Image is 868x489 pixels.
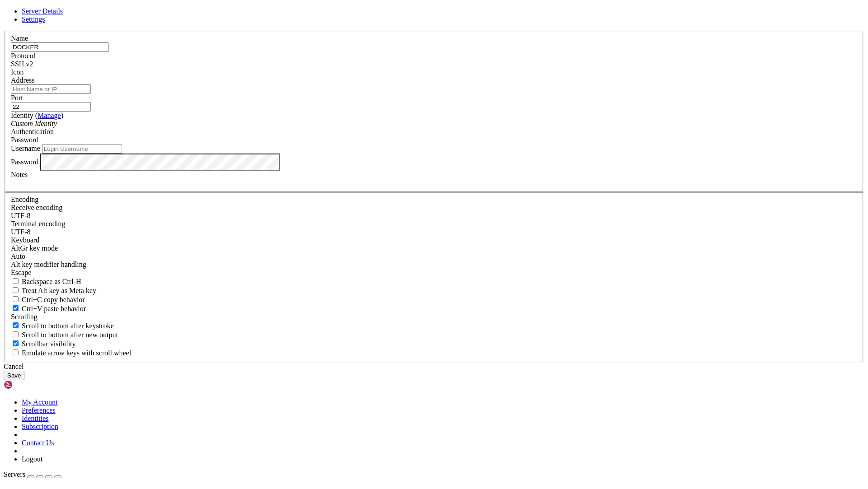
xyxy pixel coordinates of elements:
[11,171,28,178] label: Notes
[11,228,857,236] div: UTF-8
[11,305,86,312] label: Ctrl+V pastes if true, sends ^V to host if false. Ctrl+Shift+V sends ^V to host if true, pastes i...
[11,244,58,252] label: Set the expected encoding for data received from the host. If the encodings do not match, visual ...
[22,322,114,330] span: Scroll to bottom after keystroke
[13,296,19,302] input: Ctrl+C copy behavior
[42,144,122,154] input: Login Username
[11,144,40,152] label: Username
[22,398,58,406] a: My Account
[22,287,96,294] span: Treat Alt key as Meta key
[11,269,857,277] div: Escape
[4,470,25,478] span: Servers
[11,287,96,294] label: Whether the Alt key acts as a Meta key or as a distinct Alt key.
[22,439,54,447] a: Contact Us
[11,212,31,219] span: UTF-8
[11,158,38,165] label: Password
[4,380,56,389] img: Shellngn
[11,313,38,321] label: Scrolling
[38,112,61,119] a: Manage
[11,120,857,128] div: Custom Identity
[11,42,109,52] input: Server Name
[11,349,131,357] label: When using the alternative screen buffer, and DECCKM (Application Cursor Keys) is active, mouse w...
[11,196,38,203] label: Encoding
[13,278,19,284] input: Backspace as Ctrl-H
[11,60,857,68] div: SSH v2
[11,136,38,144] span: Password
[11,331,118,339] label: Scroll to bottom after new output.
[11,322,114,330] label: Whether to scroll to the bottom on any keystroke.
[13,322,19,328] input: Scroll to bottom after keystroke
[22,278,81,285] span: Backspace as Ctrl-H
[22,414,49,422] a: Identities
[11,94,23,102] label: Port
[11,128,54,135] label: Authentication
[11,261,86,268] label: Controls how the Alt key is handled. Escape: Send an ESC prefix. 8-Bit: Add 128 to the typed char...
[22,423,58,430] a: Subscription
[11,269,31,276] span: Escape
[4,371,24,380] button: Save
[22,349,131,357] span: Emulate arrow keys with scroll wheel
[22,296,85,303] span: Ctrl+C copy behavior
[11,296,85,303] label: Ctrl-C copies if true, send ^C to host if false. Ctrl-Shift-C sends ^C to host if true, copies if...
[11,60,33,68] span: SSH v2
[35,112,63,119] span: ( )
[11,102,91,112] input: Port Number
[13,349,19,355] input: Emulate arrow keys with scroll wheel
[13,340,19,346] input: Scrollbar visibility
[11,68,24,76] label: Icon
[11,34,28,42] label: Name
[11,120,57,127] i: Custom Identity
[11,112,63,119] label: Identity
[22,340,76,348] span: Scrollbar visibility
[11,228,31,236] span: UTF-8
[22,455,42,463] a: Logout
[11,76,34,84] label: Address
[11,84,91,94] input: Host Name or IP
[11,136,857,144] div: Password
[4,470,61,478] a: Servers
[11,236,39,244] label: Keyboard
[11,340,76,348] label: The vertical scrollbar mode.
[11,204,62,211] label: Set the expected encoding for data received from the host. If the encodings do not match, visual ...
[11,52,35,60] label: Protocol
[22,15,45,23] a: Settings
[11,278,81,285] label: If true, the backspace should send BS ('\x08', aka ^H). Otherwise the backspace key should send '...
[13,331,19,337] input: Scroll to bottom after new output
[11,252,25,260] span: Auto
[22,7,63,15] a: Server Details
[13,305,19,311] input: Ctrl+V paste behavior
[11,252,857,261] div: Auto
[11,212,857,220] div: UTF-8
[13,287,19,293] input: Treat Alt key as Meta key
[22,305,86,312] span: Ctrl+V paste behavior
[22,406,56,414] a: Preferences
[11,220,65,228] label: The default terminal encoding. ISO-2022 enables character map translations (like graphics maps). ...
[22,331,118,339] span: Scroll to bottom after new output
[4,363,864,371] div: Cancel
